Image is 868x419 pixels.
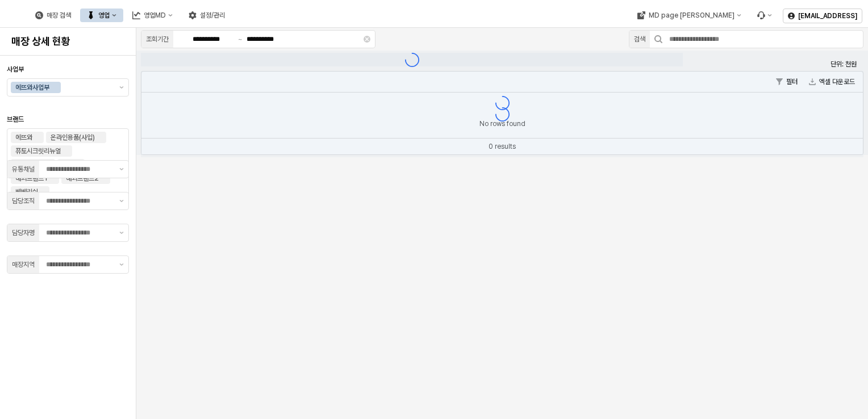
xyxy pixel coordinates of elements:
div: 검색 [634,33,645,45]
button: Clear [364,36,370,43]
div: 퓨토시크릿리뉴얼 [15,145,61,157]
div: 조회기간 [146,33,169,45]
main: App Frame [136,28,868,419]
button: 제안 사항 표시 [115,161,128,178]
div: MD page [PERSON_NAME] [648,11,734,19]
h4: 매장 상세 현황 [11,36,124,47]
div: Menu item 6 [750,9,778,22]
div: 에뜨와 [15,132,32,143]
button: 제안 사항 표시 [115,129,128,200]
button: 제안 사항 표시 [115,224,128,241]
button: MD page [PERSON_NAME] [630,9,748,22]
div: 설정/관리 [200,11,225,19]
div: 담당조직 [12,195,35,207]
div: 담당자명 [12,227,35,238]
div: 유통채널 [12,164,35,175]
div: 온라인용품(사입) [51,132,95,143]
div: MD page 이동 [630,9,748,22]
span: 사업부 [7,65,24,73]
button: 제안 사항 표시 [115,256,128,273]
p: [EMAIL_ADDRESS] [798,11,857,20]
button: 영업MD [126,9,180,22]
div: 매장지역 [12,259,35,270]
button: 제안 사항 표시 [115,79,128,96]
div: 영업 [98,11,110,19]
span: 브랜드 [7,115,24,123]
div: 에뜨와사업부 [15,82,49,93]
button: 매장 검색 [28,9,78,22]
button: [EMAIL_ADDRESS] [783,9,862,23]
div: 매장 검색 [47,11,71,19]
button: 제안 사항 표시 [115,192,128,209]
button: 영업 [80,9,123,22]
div: 영업MD [144,11,166,19]
button: 설정/관리 [182,9,232,22]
